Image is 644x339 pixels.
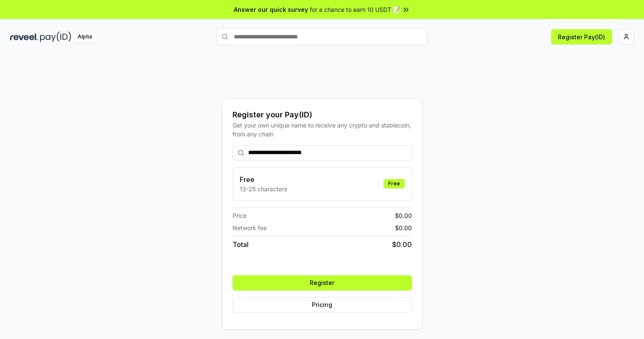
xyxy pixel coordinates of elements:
[395,223,412,232] span: $ 0.00
[233,121,412,138] div: Get your own unique name to receive any crypto and stablecoin, from any chain
[233,211,246,220] span: Price
[10,32,38,42] img: reveel_dark
[392,239,412,250] span: $ 0.00
[240,174,287,184] h3: Free
[233,223,267,232] span: Network fee
[233,297,412,312] button: Pricing
[233,239,249,250] span: Total
[551,29,612,44] button: Register Pay(ID)
[234,5,308,14] span: Answer our quick survey
[310,5,400,14] span: for a chance to earn 10 USDT 📝
[73,32,97,42] div: Alpha
[233,109,412,121] div: Register your Pay(ID)
[40,32,71,42] img: pay_id
[395,211,412,220] span: $ 0.00
[384,179,405,188] div: Free
[240,184,287,193] p: 13-25 characters
[233,275,412,290] button: Register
